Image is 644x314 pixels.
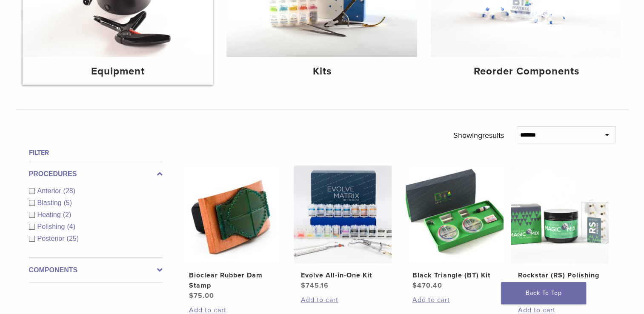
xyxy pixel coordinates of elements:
span: $ [189,291,194,300]
span: (25) [67,235,79,242]
h2: Evolve All-in-One Kit [301,270,385,280]
span: (5) [63,199,72,206]
span: Posterior [37,235,67,242]
h2: Rockstar (RS) Polishing Kit [518,270,602,291]
a: Rockstar (RS) Polishing KitRockstar (RS) Polishing Kit $235.20 [510,166,610,301]
span: $ [412,281,417,290]
span: Anterior [37,187,63,194]
bdi: 745.16 [301,281,328,290]
img: Black Triangle (BT) Kit [406,166,504,263]
span: (2) [63,211,72,218]
bdi: 75.00 [189,291,214,300]
span: (4) [67,223,75,230]
h2: Black Triangle (BT) Kit [412,270,497,280]
p: Showing results [453,126,504,144]
a: Add to cart: “Black Triangle (BT) Kit” [412,295,497,305]
bdi: 470.40 [412,281,442,290]
h2: Bioclear Rubber Dam Stamp [189,270,273,291]
a: Black Triangle (BT) KitBlack Triangle (BT) Kit $470.40 [405,166,504,291]
a: Bioclear Rubber Dam StampBioclear Rubber Dam Stamp $75.00 [182,166,281,301]
span: Polishing [37,223,67,230]
a: Evolve All-in-One KitEvolve All-in-One Kit $745.16 [293,166,392,291]
h4: Filter [29,148,163,158]
span: (28) [63,187,75,194]
span: Blasting [37,199,64,206]
img: Evolve All-in-One Kit [294,166,392,263]
h4: Equipment [29,64,206,79]
label: Components [29,265,163,275]
img: Bioclear Rubber Dam Stamp [182,166,280,263]
span: Heating [37,211,63,218]
label: Procedures [29,169,163,179]
h4: Reorder Components [438,64,615,79]
span: $ [301,281,305,290]
a: Back To Top [501,282,586,304]
img: Rockstar (RS) Polishing Kit [511,166,609,263]
h4: Kits [233,64,410,79]
a: Add to cart: “Evolve All-in-One Kit” [301,295,385,305]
